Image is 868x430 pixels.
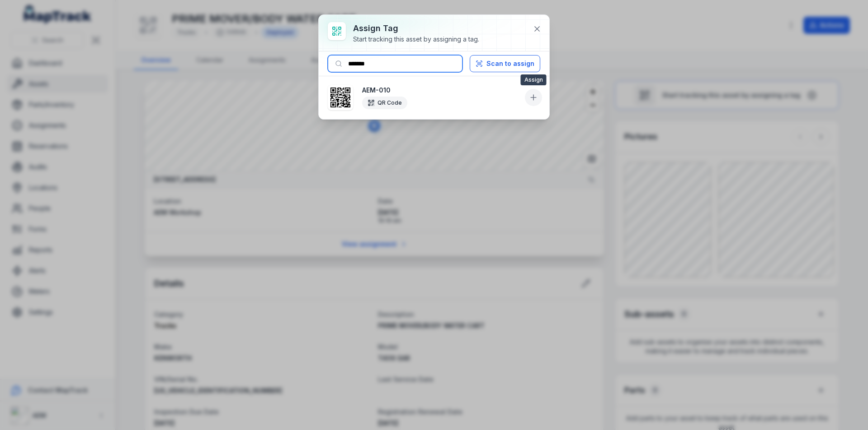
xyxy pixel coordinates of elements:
[353,22,479,35] h3: Assign tag
[521,74,547,85] span: Assign
[362,86,521,95] strong: AEM-010
[353,35,479,44] div: Start tracking this asset by assigning a tag.
[362,97,407,109] div: QR Code
[470,55,540,72] button: Scan to assign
